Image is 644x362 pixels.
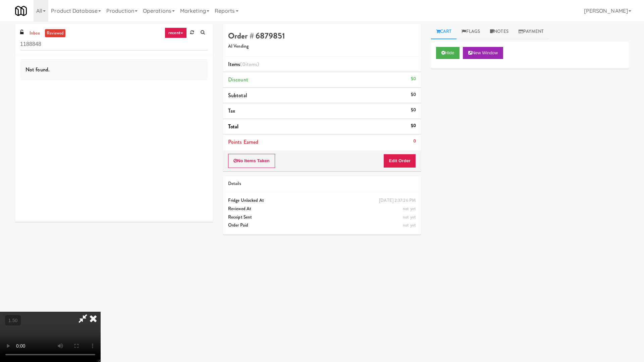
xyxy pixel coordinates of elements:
[228,32,416,40] h4: Order # 6879851
[514,24,549,39] a: Payment
[25,66,50,73] span: Not found.
[15,5,27,17] img: Micromart
[463,47,503,59] button: New Window
[413,137,416,145] div: 0
[228,221,416,230] div: Order Paid
[383,154,416,168] button: Edit Order
[436,47,460,59] button: Hide
[403,222,416,228] span: not yet
[403,214,416,220] span: not yet
[20,38,208,51] input: Search vision orders
[228,123,239,130] span: Total
[403,205,416,212] span: not yet
[411,90,416,99] div: $0
[411,75,416,83] div: $0
[228,76,248,83] span: Discount
[379,196,416,205] div: [DATE] 2:37:26 PM
[228,92,247,99] span: Subtotal
[28,29,42,38] a: inbox
[228,44,416,49] h5: AI Vending
[228,196,416,205] div: Fridge Unlocked At
[165,27,187,38] a: recent
[411,122,416,130] div: $0
[228,213,416,222] div: Receipt Sent
[485,24,514,39] a: Notes
[411,106,416,114] div: $0
[228,154,275,168] button: No Items Taken
[431,24,457,39] a: Cart
[457,24,485,39] a: Flags
[228,180,416,188] div: Details
[228,60,259,68] span: Items
[228,205,416,213] div: Reviewed At
[228,107,235,115] span: Tax
[246,60,258,68] ng-pluralize: items
[240,60,259,68] span: (0 )
[228,138,258,146] span: Points Earned
[45,29,66,38] a: reviewed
